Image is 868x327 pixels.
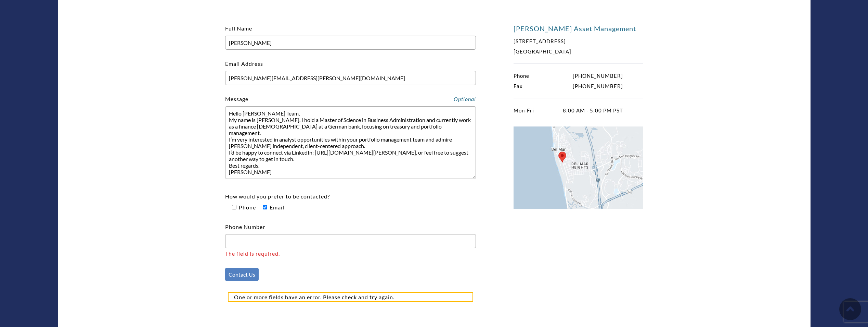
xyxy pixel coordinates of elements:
label: Phone Number [225,223,476,259]
input: How would you prefer to be contacted? PhoneEmail [263,205,267,209]
h4: [PERSON_NAME] Asset Management [514,24,643,33]
span: Fax [514,81,523,91]
input: Email Address [225,71,476,85]
input: Full Name [225,36,476,50]
span: Phone [514,71,529,81]
p: [PHONE_NUMBER] [514,71,623,81]
span: Email [268,204,284,210]
input: Phone Number [225,234,476,248]
input: How would you prefer to be contacted? PhoneEmail [232,205,236,209]
p: [PHONE_NUMBER] [514,81,623,91]
span: Phone [237,204,256,210]
p: 8:00 AM - 5:00 PM PST [514,105,623,116]
label: Email Address [225,60,476,81]
span: The field is required. [225,248,476,259]
label: Message [225,96,248,102]
div: One or more fields have an error. Please check and try again. [228,292,473,302]
img: Locate Weatherly on Google Maps. [514,126,643,209]
input: Contact Us [225,268,259,281]
form: Contact form [225,23,476,302]
label: Full Name [225,25,476,46]
p: [STREET_ADDRESS] [GEOGRAPHIC_DATA] [514,36,623,57]
label: How would you prefer to be contacted? [225,193,330,210]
